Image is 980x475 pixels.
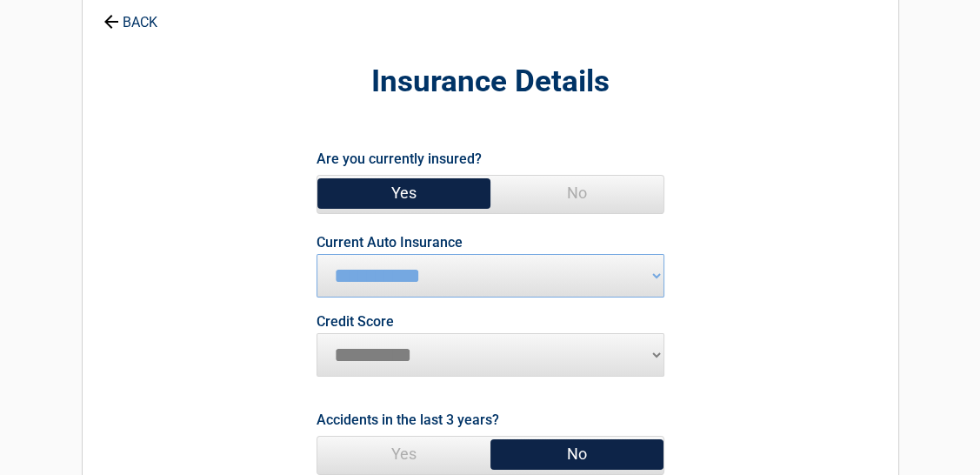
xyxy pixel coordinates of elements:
span: Yes [317,437,490,472]
label: Current Auto Insurance [317,236,463,250]
label: Credit Score [317,315,394,329]
h2: Insurance Details [178,62,803,103]
label: Accidents in the last 3 years? [317,408,499,432]
span: Yes [317,176,490,211]
span: No [490,437,663,472]
span: No [490,176,663,211]
label: Are you currently insured? [317,147,482,171]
